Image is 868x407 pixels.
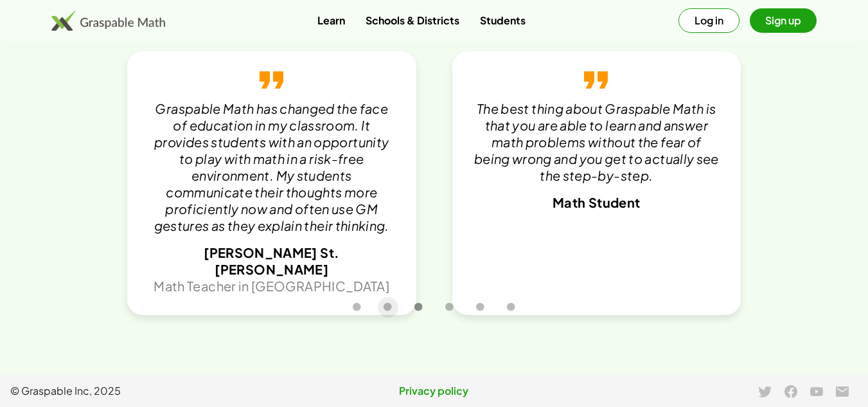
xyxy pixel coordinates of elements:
span: © Graspable Inc, 2025 [10,383,293,399]
p: Graspable Math has changed the face of education in my classroom. It provides students with an op... [148,100,396,234]
a: Schools & Districts [355,8,470,32]
button: Carousel slide 4 of 6 [439,297,460,318]
a: Students [470,8,536,32]
button: Carousel slide 2 of 6 [378,297,398,318]
span: Math Teacher in [GEOGRAPHIC_DATA] [154,278,389,294]
button: Carousel slide 6 of 6 [501,297,522,318]
span: Math Student [553,194,640,210]
a: Learn [307,8,355,32]
button: Log in [678,8,740,33]
button: Carousel slide 1 of 6 [347,297,368,318]
span: [PERSON_NAME] St. [PERSON_NAME] [204,244,339,277]
button: Carousel slide 5 of 6 [470,297,491,318]
a: Privacy policy [293,383,576,399]
button: Sign up [750,8,817,33]
button: Carousel slide 3 of 6 [409,297,429,318]
p: The best thing about Graspable Math is that you are able to learn and answer math problems withou... [473,100,721,184]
